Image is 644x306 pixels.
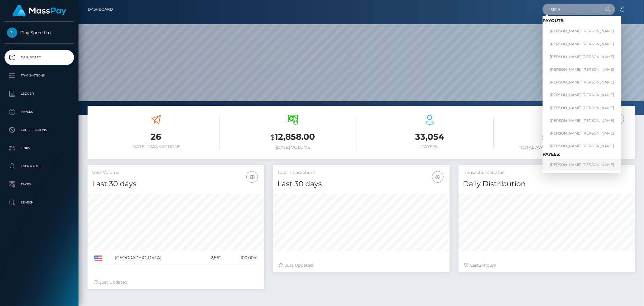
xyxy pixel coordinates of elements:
[5,122,74,138] a: Cancellations
[543,26,621,37] a: [PERSON_NAME] [PERSON_NAME]
[7,180,72,189] p: Taxes
[465,262,629,269] div: Last hours
[543,51,621,62] a: [PERSON_NAME] [PERSON_NAME]
[198,251,224,265] td: 2,562
[229,131,357,143] h3: 12,858.00
[543,140,621,151] a: [PERSON_NAME] [PERSON_NAME]
[503,145,630,150] h6: Total Available Balance for Payouts
[7,28,17,38] img: Play Spree Ltd
[94,256,102,261] img: US.png
[12,5,66,17] img: MassPay Logo
[463,170,630,176] h5: Transactions Status
[224,251,259,265] td: 100.00%
[5,177,74,192] a: Taxes
[542,133,546,142] small: $
[277,179,445,189] h4: Last 30 days
[271,133,275,142] small: $
[113,251,198,265] td: [GEOGRAPHIC_DATA]
[7,107,72,116] p: Payees
[7,53,72,62] p: Dashboard
[543,77,621,88] a: [PERSON_NAME] [PERSON_NAME]
[92,131,220,143] h3: 26
[7,198,72,207] p: Search
[366,144,494,149] h6: Payees
[5,30,74,35] span: Play Spree Ltd
[543,159,621,170] a: [PERSON_NAME] [PERSON_NAME]
[543,64,621,75] a: [PERSON_NAME] [PERSON_NAME]
[503,131,630,143] h3: 130,370.97
[277,170,445,176] h5: Total Transactions
[366,131,494,143] h3: 33,054
[92,179,259,189] h4: Last 30 days
[92,144,220,149] h6: [DATE] Transactions
[479,262,484,268] span: 24
[543,152,621,157] h6: Payees:
[463,179,630,189] h4: Daily Distribution
[5,86,74,101] a: Ledger
[7,162,72,171] p: User Profile
[543,18,621,23] h6: Payouts:
[5,195,74,210] a: Search
[7,89,72,98] p: Ledger
[7,144,72,153] p: Links
[279,262,443,269] div: Just Updated
[5,141,74,156] a: Links
[92,170,259,176] h5: USD Volume
[5,104,74,119] a: Payees
[94,279,258,285] div: Just Updated
[543,115,621,126] a: [PERSON_NAME] [PERSON_NAME]
[7,71,72,80] p: Transactions
[543,38,621,50] a: [PERSON_NAME] [PERSON_NAME]
[543,128,621,139] a: [PERSON_NAME] [PERSON_NAME]
[543,4,599,15] input: Search...
[543,102,621,113] a: [PERSON_NAME] [PERSON_NAME]
[88,3,113,16] a: Dashboard
[5,159,74,174] a: User Profile
[229,145,357,150] h6: [DATE] Volume
[7,125,72,135] p: Cancellations
[5,50,74,65] a: Dashboard
[5,68,74,83] a: Transactions
[543,90,621,101] a: [PERSON_NAME] [PERSON_NAME]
